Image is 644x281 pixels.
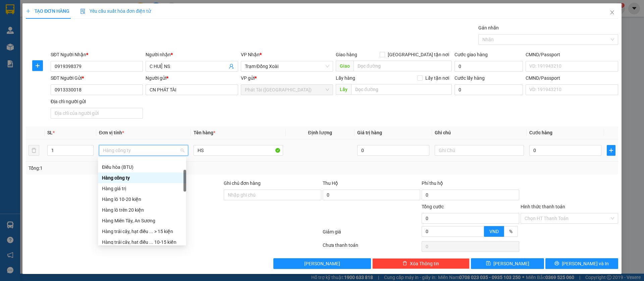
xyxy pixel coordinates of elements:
button: printer[PERSON_NAME] và In [545,258,618,269]
div: Hàng trái cây, hạt điều ... 10-15 kiện [98,237,186,248]
span: Lấy hàng [336,75,355,81]
span: Định lượng [308,130,332,135]
span: Yêu cầu xuất hóa đơn điện tử [80,8,151,14]
label: Hình thức thanh toán [521,204,565,209]
div: Chưa thanh toán [322,241,421,253]
span: plus [33,63,43,68]
div: Hàng lô 10-20 kiện [98,194,186,205]
div: Điều hòa (BTU) [102,163,182,171]
span: close [609,10,615,15]
label: Cước giao hàng [454,52,488,57]
input: Ghi Chú [435,145,524,156]
button: [PERSON_NAME] [273,258,371,269]
span: Giao [336,61,354,71]
span: [PERSON_NAME] [493,260,529,267]
label: Ghi chú đơn hàng [224,181,261,186]
span: user-add [229,64,234,69]
button: plus [607,145,615,156]
span: printer [554,261,559,266]
input: Cước giao hàng [454,61,523,72]
div: Hàng trái cây, hạt điều ... > 15 kiện [102,228,182,235]
input: 0 [357,145,429,156]
div: SĐT Người Nhận [51,51,143,58]
div: Hàng lô trên 20 kiện [98,205,186,215]
span: Tên hàng [194,130,215,135]
span: Trạm Đồng Xoài [245,61,329,71]
span: Lấy [336,84,351,95]
div: Hàng lô trên 20 kiện [102,206,182,214]
div: Giảm giá [322,228,421,240]
span: Thu Hộ [323,181,338,186]
button: plus [32,60,43,71]
span: [PERSON_NAME] và In [562,260,609,267]
span: delete [402,261,407,266]
span: Hàng công ty [103,145,184,155]
button: deleteXóa Thông tin [372,258,470,269]
span: Giá trị hàng [357,130,382,135]
div: Hàng công ty [98,172,186,183]
div: Tổng: 1 [29,164,249,172]
div: SĐT Người Gửi [51,74,143,82]
div: CMND/Passport [526,74,618,82]
div: Hàng trái cây, hạt điều ... > 15 kiện [98,226,186,237]
div: Địa chỉ người gửi [51,98,143,105]
img: icon [80,9,86,14]
span: Đơn vị tính [99,130,124,135]
div: Hàng trái cây, hạt điều ... 10-15 kiện [102,238,182,246]
input: Dọc đường [354,61,452,71]
th: Ghi chú [432,126,527,139]
span: Tổng cước [422,204,444,209]
span: VND [489,229,499,234]
div: Hàng Miên Tây, An Sương [98,215,186,226]
span: Cước hàng [529,130,552,135]
span: TẠO ĐƠN HÀNG [26,8,69,14]
div: Phí thu hộ [422,180,519,190]
button: Close [603,3,622,22]
input: Cước lấy hàng [454,84,523,95]
span: Xóa Thông tin [410,260,439,267]
span: VP Nhận [241,52,260,57]
div: Hàng giá trị [98,183,186,194]
div: Hàng công ty [102,174,182,182]
label: Gán nhãn [478,25,499,30]
span: Giao hàng [336,52,357,57]
input: Ghi chú đơn hàng [224,190,321,200]
div: Hàng giá trị [102,185,182,192]
div: Hàng lô 10-20 kiện [102,196,182,203]
div: Hàng Miên Tây, An Sương [102,217,182,224]
span: Phát Tài (Quận 5) [245,85,329,95]
span: % [509,229,513,234]
input: Địa chỉ của người gửi [51,108,143,119]
button: delete [29,145,39,156]
button: save[PERSON_NAME] [471,258,544,269]
input: Dọc đường [351,84,452,95]
div: Người nhận [146,51,238,58]
div: CMND/Passport [526,51,618,58]
label: Cước lấy hàng [454,75,485,81]
span: plus [26,9,31,13]
span: Lấy tận nơi [423,74,452,82]
span: SL [47,130,53,135]
span: save [486,261,491,266]
span: plus [607,148,615,153]
div: VP gửi [241,74,333,82]
span: [GEOGRAPHIC_DATA] tận nơi [385,51,452,58]
div: Điều hòa (BTU) [98,162,186,172]
input: VD: Bàn, Ghế [194,145,283,156]
div: Người gửi [146,74,238,82]
span: [PERSON_NAME] [304,260,340,267]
